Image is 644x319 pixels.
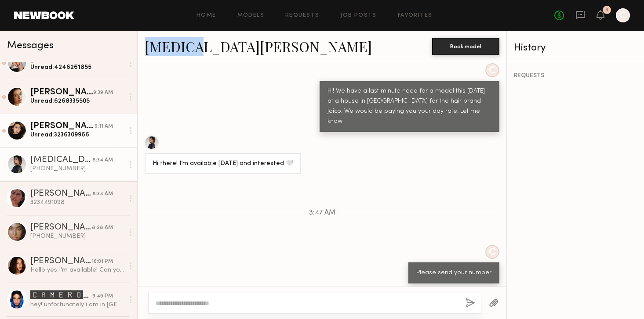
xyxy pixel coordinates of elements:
[30,156,92,165] div: [MEDICAL_DATA][PERSON_NAME]
[30,223,92,232] div: [PERSON_NAME]
[514,73,637,79] div: REQUESTS
[30,301,124,309] div: hey! unfortunately i am in [GEOGRAPHIC_DATA] until the 17th!
[30,257,91,266] div: [PERSON_NAME]
[514,43,637,53] div: History
[30,63,124,72] div: Unread: 4246261855
[398,13,433,18] a: Favorites
[7,41,54,51] span: Messages
[30,97,124,105] div: Unread: 6268335505
[30,232,124,240] div: [PHONE_NUMBER]
[340,13,377,18] a: Job Posts
[92,224,113,232] div: 8:28 AM
[93,89,113,97] div: 9:39 AM
[30,266,124,274] div: Hello yes I’m available! Can you please provide me with more details regarding the shoot and usag...
[95,122,113,131] div: 9:11 AM
[30,88,93,97] div: [PERSON_NAME]
[30,131,124,139] div: Unread: 3236309966
[92,156,113,165] div: 8:34 AM
[153,159,293,169] div: Hi there! I’m available [DATE] and interested 🤍
[432,42,499,50] a: Book model
[30,198,124,207] div: 3234491098
[92,190,113,198] div: 8:34 AM
[30,165,124,173] div: [PHONE_NUMBER]
[30,290,92,301] div: 🅲🅰🅼🅴🆁🅾🅽 🆂.
[237,13,264,18] a: Models
[30,122,95,131] div: [PERSON_NAME]
[432,38,499,55] button: Book model
[92,292,113,301] div: 9:45 PM
[616,8,630,22] a: C
[416,268,491,278] div: Please send your number
[285,13,319,18] a: Requests
[606,8,608,13] div: 1
[309,209,335,217] span: 3:47 AM
[91,258,113,266] div: 10:01 PM
[145,37,372,56] a: [MEDICAL_DATA][PERSON_NAME]
[30,190,92,198] div: [PERSON_NAME]
[327,86,491,127] div: Hi! We have a last minute need for a model this [DATE] at a house in [GEOGRAPHIC_DATA] for the ha...
[196,13,216,18] a: Home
